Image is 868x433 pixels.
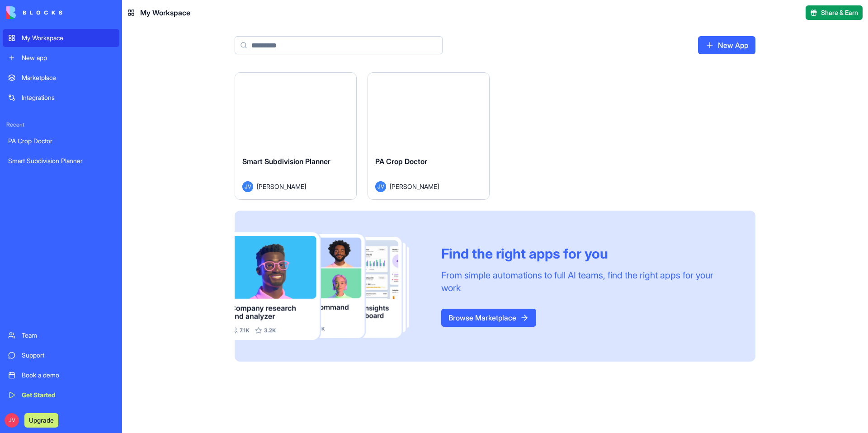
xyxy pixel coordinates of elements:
[5,413,19,428] span: JV
[3,152,119,170] a: Smart Subdivision Planner
[22,73,114,82] div: Marketplace
[3,366,119,384] a: Book a demo
[24,413,58,428] button: Upgrade
[821,8,858,17] span: Share & Earn
[22,351,114,360] div: Support
[3,89,119,107] a: Integrations
[257,182,306,191] span: [PERSON_NAME]
[22,33,114,42] div: My Workspace
[22,93,114,102] div: Integrations
[698,36,755,54] a: New App
[8,156,114,165] div: Smart Subdivision Planner
[3,326,119,344] a: Team
[806,5,863,20] button: Share & Earn
[3,49,119,67] a: New app
[24,415,58,424] a: Upgrade
[242,181,253,192] span: JV
[22,371,114,380] div: Book a demo
[140,7,190,18] span: My Workspace
[390,182,439,191] span: [PERSON_NAME]
[22,331,114,340] div: Team
[3,69,119,87] a: Marketplace
[441,269,734,294] div: From simple automations to full AI teams, find the right apps for your work
[22,391,114,400] div: Get Started
[235,72,357,200] a: Smart Subdivision PlannerJV[PERSON_NAME]
[3,121,119,128] span: Recent
[441,309,536,327] a: Browse Marketplace
[22,53,114,62] div: New app
[8,136,114,146] div: PA Crop Doctor
[3,386,119,404] a: Get Started
[3,132,119,150] a: PA Crop Doctor
[441,245,734,262] div: Find the right apps for you
[375,157,427,166] span: PA Crop Doctor
[375,181,386,192] span: JV
[3,29,119,47] a: My Workspace
[242,157,330,166] span: Smart Subdivision Planner
[235,232,427,340] img: Frame_181_egmpey.png
[3,346,119,364] a: Support
[6,6,62,19] img: logo
[368,72,490,200] a: PA Crop DoctorJV[PERSON_NAME]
